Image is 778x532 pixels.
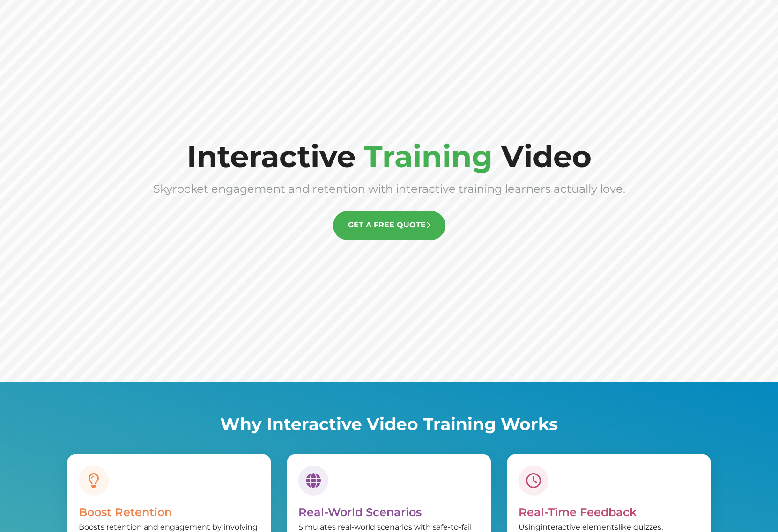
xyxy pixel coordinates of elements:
[220,414,558,434] span: Why Interactive Video Training Works
[364,138,493,175] span: Training
[333,211,445,240] a: GET A FREE QUOTE
[153,182,625,196] span: Skyrocket engagement and retention with interactive training learners actually love.
[501,138,592,175] span: Video
[79,505,172,519] span: Boost Retention
[187,138,356,175] span: Interactive
[298,505,422,519] span: Real-World Scenarios
[541,523,618,532] span: interactive elements
[519,523,541,532] span: Using
[519,505,637,519] span: Real-Time Feedback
